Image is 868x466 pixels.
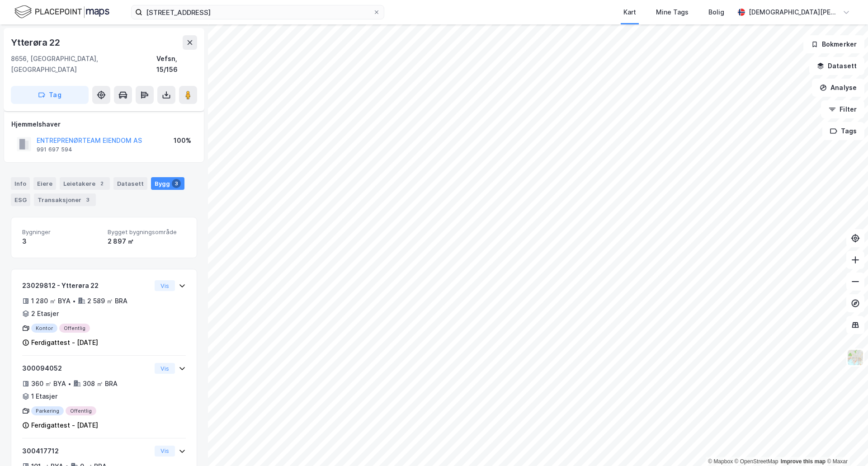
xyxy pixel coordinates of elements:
div: Datasett [113,177,147,190]
a: OpenStreetMap [735,458,778,465]
button: Datasett [809,57,864,75]
div: Mine Tags [656,7,689,18]
div: 100% [174,135,191,146]
div: Ferdigattest - [DATE] [31,337,98,348]
div: 2 897 ㎡ [108,236,186,247]
div: ESG [11,193,30,206]
div: Bygg [151,177,184,190]
a: Mapbox [708,458,733,465]
div: Leietakere [60,177,110,190]
button: Filter [821,100,864,118]
div: 23029812 - Ytterøra 22 [22,280,151,291]
div: Kart [623,7,636,18]
div: 2 Etasjer [31,308,59,319]
iframe: Chat Widget [823,423,868,466]
div: Info [11,177,30,190]
div: 991 697 594 [37,146,72,153]
div: 3 [22,236,100,247]
div: 308 ㎡ BRA [83,378,118,389]
div: 360 ㎡ BYA [31,378,66,389]
div: 300094052 [22,363,151,374]
button: Bokmerker [803,35,864,53]
div: Transaksjoner [34,193,96,206]
div: 2 589 ㎡ BRA [87,296,127,306]
div: 1 Etasjer [31,391,57,402]
div: 2 [97,179,106,188]
div: 300417712 [22,446,151,457]
input: Søk på adresse, matrikkel, gårdeiere, leietakere eller personer [142,5,373,19]
div: Bolig [708,7,724,18]
button: Tag [11,86,89,104]
div: Ytterøra 22 [11,35,62,50]
button: Vis [155,446,175,457]
span: Bygninger [22,228,100,236]
span: Bygget bygningsområde [108,228,186,236]
button: Vis [155,280,175,291]
div: Ferdigattest - [DATE] [31,420,98,431]
button: Vis [155,363,175,374]
div: [DEMOGRAPHIC_DATA][PERSON_NAME] [749,7,839,18]
div: • [68,380,71,387]
button: Tags [822,122,864,140]
div: • [72,297,76,305]
div: Kontrollprogram for chat [823,423,868,466]
div: Vefsn, 15/156 [156,53,197,75]
div: 1 280 ㎡ BYA [31,296,71,306]
img: Z [847,349,864,366]
div: Hjemmelshaver [11,119,197,130]
a: Improve this map [781,458,826,465]
button: Analyse [812,79,864,97]
div: 8656, [GEOGRAPHIC_DATA], [GEOGRAPHIC_DATA] [11,53,156,75]
div: Eiere [33,177,56,190]
div: 3 [83,195,92,204]
div: 3 [172,179,181,188]
img: logo.f888ab2527a4732fd821a326f86c7f29.svg [14,4,109,20]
